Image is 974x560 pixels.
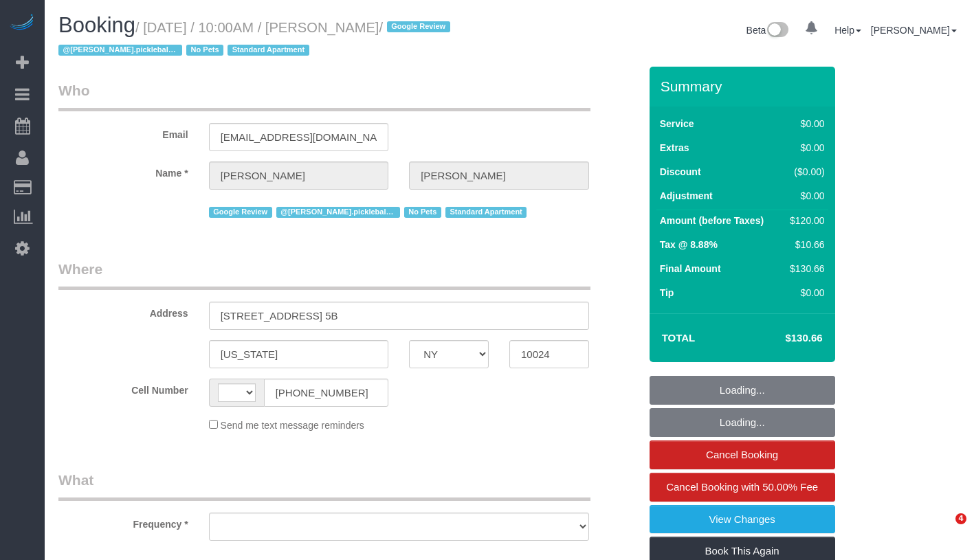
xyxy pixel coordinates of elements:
[744,333,822,344] h4: $130.66
[662,332,696,344] strong: Total
[209,161,389,190] input: First Name
[58,470,590,501] legend: What
[650,505,835,534] a: View Changes
[784,117,824,131] div: $0.00
[58,80,590,111] legend: Who
[784,165,824,179] div: ($0.00)
[228,45,309,56] span: Standard Apartment
[650,473,835,502] a: Cancel Booking with 50.00% Fee
[209,207,272,218] span: Google Review
[666,481,818,493] span: Cancel Booking with 50.00% Fee
[661,78,828,94] h3: Summary
[784,238,824,251] div: $10.66
[48,379,199,397] label: Cell Number
[48,302,199,320] label: Address
[660,117,694,131] label: Service
[660,189,713,203] label: Adjustment
[186,45,223,56] span: No Pets
[784,286,824,300] div: $0.00
[660,286,674,300] label: Tip
[209,340,389,368] input: City
[387,21,450,32] span: Google Review
[221,420,364,431] span: Send me text message reminders
[48,123,199,142] label: Email
[48,161,199,180] label: Name *
[58,20,454,58] small: / [DATE] / 10:00AM / [PERSON_NAME]
[404,207,441,218] span: No Pets
[276,207,400,218] span: @[PERSON_NAME].pickleball - coupon
[264,379,389,407] input: Cell Number
[650,440,835,469] a: Cancel Booking
[784,141,824,155] div: $0.00
[445,207,527,218] span: Standard Apartment
[766,22,788,40] img: New interface
[784,189,824,203] div: $0.00
[58,45,182,56] span: @[PERSON_NAME].pickleball - coupon
[784,262,824,276] div: $130.66
[784,214,824,227] div: $120.00
[660,165,701,179] label: Discount
[871,25,957,36] a: [PERSON_NAME]
[48,513,199,531] label: Frequency *
[409,161,589,190] input: Last Name
[209,123,389,151] input: Email
[509,340,589,368] input: Zip Code
[660,238,718,251] label: Tax @ 8.88%
[746,25,789,36] a: Beta
[660,262,721,276] label: Final Amount
[660,214,764,227] label: Amount (before Taxes)
[927,513,960,546] iframe: Intercom live chat
[955,513,966,524] span: 4
[660,141,689,155] label: Extras
[8,14,36,33] img: Automaid Logo
[58,259,590,290] legend: Where
[834,25,861,36] a: Help
[58,13,135,37] span: Booking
